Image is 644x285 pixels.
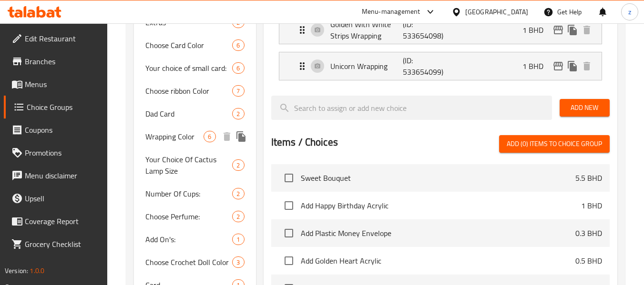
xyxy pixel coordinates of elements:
div: Expand [279,52,602,80]
span: 2 [233,212,244,221]
a: Menus [4,73,108,96]
span: Select choice [279,168,299,188]
a: Promotions [4,141,108,164]
span: Branches [25,56,100,67]
div: Menu-management [362,6,420,18]
a: Coupons [4,118,108,141]
div: Choose Perfume:2 [134,205,256,228]
span: 1 [233,235,244,244]
div: Choices [232,211,244,222]
span: Choose Card Color [145,39,232,51]
span: Choose ribbon Color [145,85,232,97]
span: 6 [233,64,244,73]
span: 6 [204,132,215,141]
button: duplicate [565,23,580,37]
input: search [271,96,552,120]
div: Choices [232,234,244,245]
button: duplicate [565,59,580,73]
div: Choose ribbon Color7 [134,79,256,102]
div: Choices [232,188,244,199]
span: Select choice [279,196,299,216]
button: edit [551,59,565,73]
p: 1 BHD [581,200,602,211]
span: Choose Crochet Doll Color [145,256,232,268]
p: Golden With White Strips Wrapping [330,19,403,41]
div: Add On's:1 [134,228,256,251]
span: 1.0.0 [30,265,44,277]
span: 3 [233,258,244,267]
li: Expand [271,12,610,48]
p: Unicorn Wrapping [330,60,403,72]
div: Expand [279,16,602,44]
span: Add Golden Heart Acrylic [301,255,575,266]
a: Menu disclaimer [4,164,108,187]
span: Add (0) items to choice group [507,138,602,150]
span: Promotions [25,147,100,158]
span: 2 [233,161,244,170]
div: Choices [232,62,244,74]
span: Choose Perfume: [145,211,232,222]
div: Your choice of small card:6 [134,57,256,79]
li: Expand [271,48,610,84]
span: Menus [25,79,100,90]
h2: Items / Choices [271,135,338,149]
div: [GEOGRAPHIC_DATA] [465,7,528,17]
p: 5.5 BHD [575,172,602,184]
button: delete [220,129,234,144]
p: 0.5 BHD [575,255,602,266]
p: 0.3 BHD [575,227,602,239]
span: 2 [233,109,244,118]
span: z [628,7,631,17]
a: Choice Groups [4,96,108,118]
p: 1 BHD [522,60,551,72]
span: Upsell [25,193,100,204]
div: Wrapping Color6deleteduplicate [134,125,256,148]
div: Number Of Cups:2 [134,182,256,205]
div: Choose Card Color6 [134,34,256,57]
span: 2 [233,189,244,198]
span: Menu disclaimer [25,170,100,181]
span: Add Plastic Money Envelope [301,227,575,239]
div: Choices [232,108,244,119]
span: Add On's: [145,234,232,245]
span: Sweet Bouquet [301,172,575,184]
span: Dad Card [145,108,232,119]
span: 6 [233,41,244,50]
a: Coverage Report [4,210,108,233]
span: Your Choice Of Cactus Lamp Size [145,154,232,177]
button: Add (0) items to choice group [499,135,610,153]
div: Choices [232,256,244,268]
span: Select choice [279,223,299,243]
p: 1 BHD [522,24,551,36]
p: (ID: 533654098) [403,19,451,41]
span: Edit Restaurant [25,33,100,44]
button: duplicate [234,129,248,144]
button: Add New [560,99,610,117]
a: Upsell [4,187,108,210]
a: Branches [4,50,108,73]
span: Add Happy Birthday Acrylic [301,200,581,211]
button: edit [551,23,565,37]
button: delete [580,59,594,73]
span: Extras [145,17,232,28]
span: Grocery Checklist [25,238,100,250]
span: Select choice [279,251,299,271]
span: Add New [567,102,602,114]
button: delete [580,23,594,37]
span: Your choice of small card: [145,62,232,74]
p: (ID: 533654099) [403,55,451,78]
span: Choice Groups [27,101,100,113]
div: Choices [232,159,244,171]
div: Dad Card2 [134,102,256,125]
div: Choices [204,131,215,142]
span: Coupons [25,124,100,136]
span: Coverage Report [25,216,100,227]
span: Wrapping Color [145,131,204,142]
span: Version: [5,265,28,277]
div: Choices [232,39,244,51]
div: Your Choice Of Cactus Lamp Size2 [134,148,256,182]
span: 7 [233,87,244,96]
div: Choose Crochet Doll Color3 [134,251,256,274]
span: Number Of Cups: [145,188,232,199]
div: Choices [232,85,244,97]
